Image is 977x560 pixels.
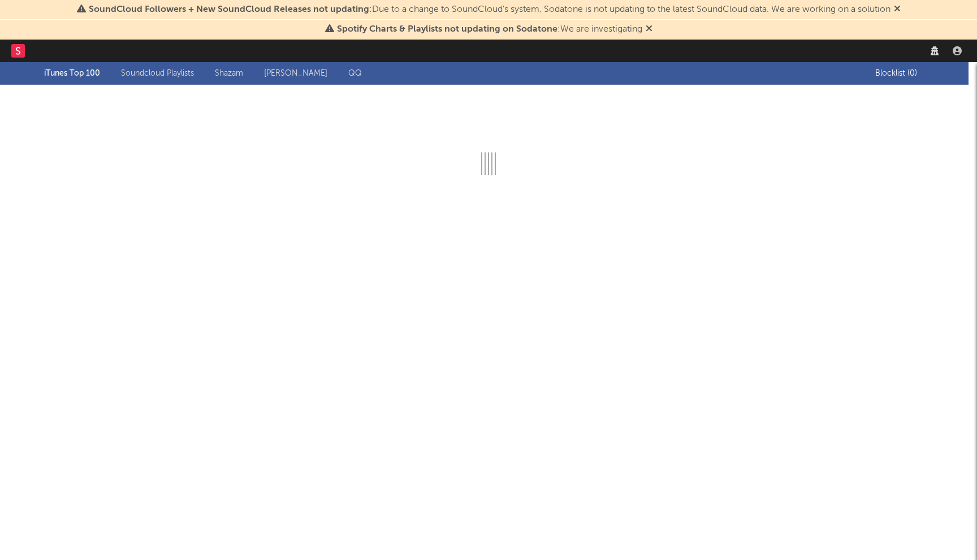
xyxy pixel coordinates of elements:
span: ( 0 ) [907,67,924,80]
span: Blocklist [875,69,924,77]
span: SoundCloud Followers + New SoundCloud Releases not updating [89,5,369,14]
span: : We are investigating [337,25,642,34]
span: Spotify Charts & Playlists not updating on Sodatone [337,25,557,34]
a: QQ [348,67,362,80]
a: Soundcloud Playlists [121,67,194,80]
a: [PERSON_NAME] [264,67,327,80]
span: : Due to a change to SoundCloud's system, Sodatone is not updating to the latest SoundCloud data.... [89,5,890,14]
span: Dismiss [894,5,901,14]
a: Shazam [215,67,243,80]
span: Dismiss [646,25,652,34]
